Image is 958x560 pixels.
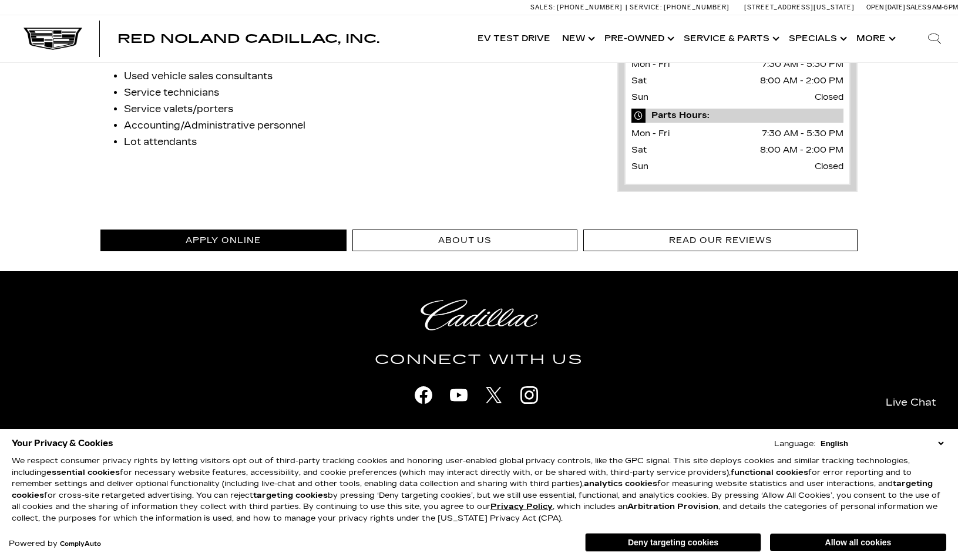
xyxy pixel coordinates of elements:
a: Cadillac Light Heritage Logo [100,299,858,330]
a: X [479,380,509,410]
span: 7:30 AM - 5:30 PM [762,126,843,142]
a: instagram [515,380,544,410]
a: Pre-Owned [599,15,678,62]
button: Deny targeting cookies [585,533,761,552]
span: 8:00 AM - 2:00 PM [760,73,843,89]
a: Privacy Policy [490,502,553,511]
span: Red Noland Cadillac, Inc. [117,32,379,46]
p: We respect consumer privacy rights by letting visitors opt out of third-party tracking cookies an... [12,456,946,524]
button: More [851,15,899,62]
strong: targeting cookies [12,479,933,500]
span: 7:30 AM - 5:30 PM [762,56,843,73]
li: Service valets/porters [124,101,600,117]
div: Language: [774,440,815,448]
a: Live Chat [873,389,949,416]
strong: Arbitration Provision [627,502,718,511]
strong: functional cookies [731,468,808,477]
div: Powered by [9,540,101,548]
img: Cadillac Dark Logo with Cadillac White Text [23,28,82,50]
select: Language Select [818,438,946,449]
strong: analytics cookies [584,479,657,488]
img: Cadillac Light Heritage Logo [421,299,538,330]
span: Closed [815,158,843,175]
strong: targeting cookies [253,491,328,500]
span: Service: [630,4,662,11]
strong: essential cookies [46,468,120,477]
a: Service: [PHONE_NUMBER] [626,4,732,11]
a: About Us [352,230,577,251]
a: Service & Parts [678,15,783,62]
li: Used vehicle sales consultants [124,68,600,85]
span: Closed [815,89,843,106]
span: Parts Hours: [631,109,844,123]
li: Service technicians [124,85,600,101]
a: EV Test Drive [472,15,556,62]
a: New [556,15,599,62]
a: Apply Online [100,230,347,251]
span: 9 AM-6 PM [927,4,958,11]
a: facebook [409,380,438,410]
span: Open [DATE] [866,4,905,11]
span: Sales: [530,4,555,11]
span: Mon - Fri [631,129,670,139]
span: Sales: [906,4,927,11]
a: Red Noland Cadillac, Inc. [117,33,379,45]
span: Sat [631,76,647,86]
span: Live Chat [880,396,942,409]
a: Specials [783,15,851,62]
span: 8:00 AM - 2:00 PM [760,142,843,158]
a: Sales: [PHONE_NUMBER] [530,4,626,11]
span: Sun [631,161,648,171]
span: Sat [631,145,647,155]
span: Mon - Fri [631,59,670,69]
a: ComplyAuto [60,541,101,548]
span: [PHONE_NUMBER] [664,4,730,11]
a: youtube [444,380,473,410]
li: Accounting/Administrative personnel [124,117,600,134]
span: Your Privacy & Cookies [12,435,113,451]
a: [STREET_ADDRESS][US_STATE] [744,4,855,11]
h4: Connect With Us [100,349,858,370]
a: Read Our Reviews [583,230,858,251]
li: Lot attendants [124,134,600,150]
button: Allow all cookies [770,534,946,551]
span: [PHONE_NUMBER] [557,4,623,11]
span: Sun [631,92,648,102]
